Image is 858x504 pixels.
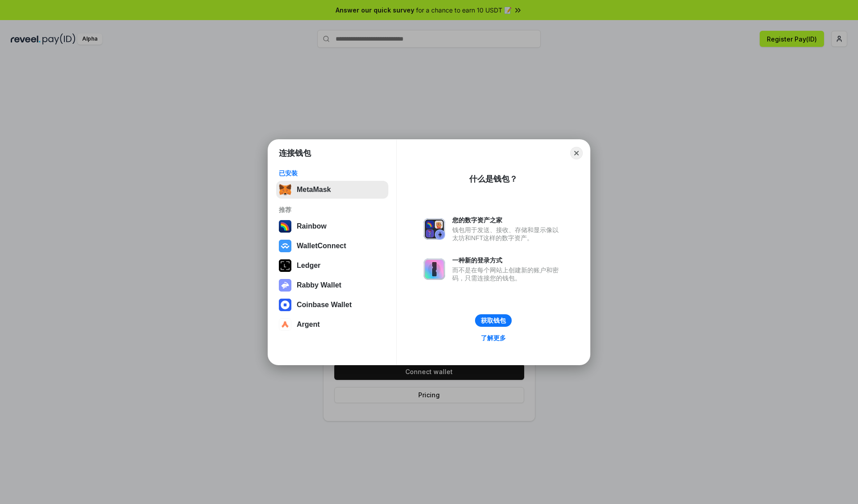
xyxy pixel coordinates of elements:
[452,226,563,242] div: 钱包用于发送、接收、存储和显示像以太坊和NFT这样的数字资产。
[279,148,311,158] h1: 连接钱包
[279,169,386,177] div: 已安装
[276,316,388,333] button: Argent
[452,256,563,264] div: 一种新的登录方式
[452,266,563,282] div: 而不是在每个网站上创建新的账户和密码，只需连接您的钱包。
[424,218,445,240] img: svg+xml,%3Csvg%20xmlns%3D%22http%3A%2F%2Fwww.w3.org%2F2000%2Fsvg%22%20fill%3D%22none%22%20viewBox...
[424,258,445,280] img: svg+xml,%3Csvg%20xmlns%3D%22http%3A%2F%2Fwww.w3.org%2F2000%2Fsvg%22%20fill%3D%22none%22%20viewBox...
[297,262,320,270] div: Ledger
[279,279,291,292] img: svg+xml,%3Csvg%20xmlns%3D%22http%3A%2F%2Fwww.w3.org%2F2000%2Fsvg%22%20fill%3D%22none%22%20viewBox...
[297,186,331,194] div: MetaMask
[481,317,506,325] div: 获取钱包
[297,301,352,309] div: Coinbase Wallet
[279,318,291,331] img: svg+xml,%3Csvg%20width%3D%2228%22%20height%3D%2228%22%20viewBox%3D%220%200%2028%2028%22%20fill%3D...
[279,183,291,196] img: svg+xml,%3Csvg%20fill%3D%22none%22%20height%3D%2233%22%20viewBox%3D%220%200%2035%2033%22%20width%...
[475,314,512,327] button: 获取钱包
[297,281,341,289] div: Rabby Wallet
[279,206,386,214] div: 推荐
[276,257,388,275] button: Ledger
[297,321,320,329] div: Argent
[279,259,291,272] img: svg+xml,%3Csvg%20xmlns%3D%22http%3A%2F%2Fwww.w3.org%2F2000%2Fsvg%22%20width%3D%2228%22%20height%3...
[475,332,511,344] a: 了解更多
[276,181,388,199] button: MetaMask
[279,299,291,311] img: svg+xml,%3Csvg%20width%3D%2228%22%20height%3D%2228%22%20viewBox%3D%220%200%2028%2028%22%20fill%3D...
[279,220,291,233] img: svg+xml,%3Csvg%20width%3D%22120%22%20height%3D%22120%22%20viewBox%3D%220%200%20120%20120%22%20fil...
[279,240,291,252] img: svg+xml,%3Csvg%20width%3D%2228%22%20height%3D%2228%22%20viewBox%3D%220%200%2028%2028%22%20fill%3D...
[570,147,583,159] button: Close
[481,334,506,342] div: 了解更多
[452,216,563,224] div: 您的数字资产之家
[276,296,388,314] button: Coinbase Wallet
[297,222,327,230] div: Rainbow
[297,242,346,250] div: WalletConnect
[276,237,388,255] button: WalletConnect
[276,217,388,235] button: Rainbow
[469,174,517,184] div: 什么是钱包？
[276,276,388,294] button: Rabby Wallet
